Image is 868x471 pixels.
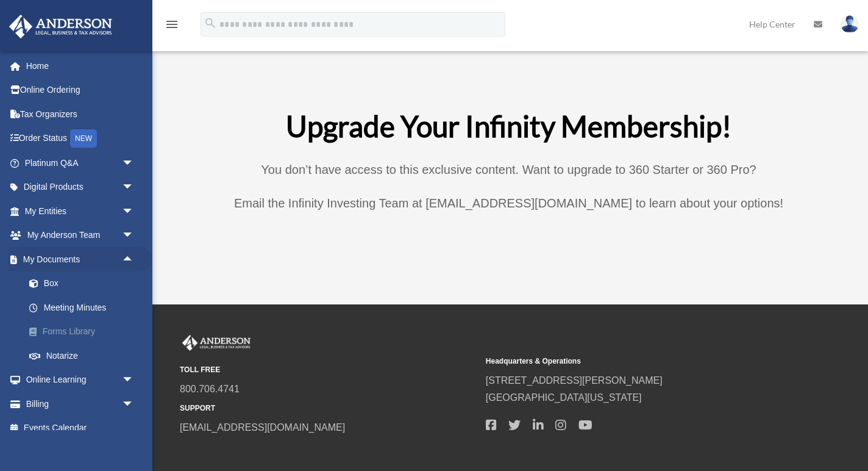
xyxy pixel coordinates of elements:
a: Box [17,271,152,296]
span: arrow_drop_up [122,247,146,272]
p: You don’t have access to this exclusive content. Want to upgrade to 360 Starter or 360 Pro? [180,159,838,193]
a: Tax Organizers [9,102,152,126]
span: arrow_drop_down [122,392,146,417]
span: arrow_drop_down [122,223,146,248]
i: search [204,16,217,30]
a: Platinum Q&Aarrow_drop_down [9,151,152,175]
a: 800.706.4741 [180,384,240,394]
a: Home [9,54,152,78]
a: menu [165,21,179,32]
img: Anderson Advisors Platinum Portal [5,15,116,38]
a: Online Learningarrow_drop_down [9,368,152,392]
small: TOLL FREE [180,364,477,376]
strong: Upgrade Your Infinity Membership! [286,109,731,143]
a: [EMAIL_ADDRESS][DOMAIN_NAME] [180,422,345,433]
span: arrow_drop_down [122,175,146,200]
small: SUPPORT [180,402,477,415]
a: My Anderson Teamarrow_drop_down [9,223,152,248]
a: Meeting Minutes [17,295,152,320]
img: User Pic [841,15,859,33]
a: Billingarrow_drop_down [9,392,152,416]
img: Anderson Advisors Platinum Portal [180,335,253,351]
div: NEW [70,129,97,148]
a: My Documentsarrow_drop_up [9,247,152,271]
a: Order StatusNEW [9,126,152,151]
a: Forms Library [17,320,152,344]
small: Headquarters & Operations [486,355,783,368]
a: [STREET_ADDRESS][PERSON_NAME] [486,375,663,386]
a: Online Ordering [9,78,152,102]
span: arrow_drop_down [122,368,146,393]
a: Digital Productsarrow_drop_down [9,175,152,200]
i: menu [165,17,179,32]
a: Notarize [17,343,152,368]
span: arrow_drop_down [122,199,146,224]
span: arrow_drop_down [122,151,146,176]
a: Events Calendar [9,416,152,440]
a: [GEOGRAPHIC_DATA][US_STATE] [486,392,642,403]
p: Email the Infinity Investing Team at [EMAIL_ADDRESS][DOMAIN_NAME] to learn about your options! [180,193,838,214]
a: My Entitiesarrow_drop_down [9,199,152,223]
